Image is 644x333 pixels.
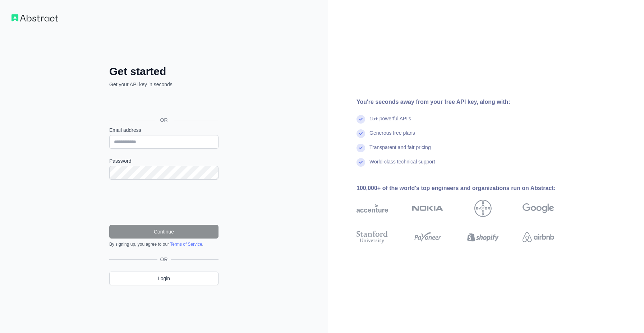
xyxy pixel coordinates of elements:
img: airbnb [523,229,554,245]
img: accenture [356,200,388,217]
label: Email address [109,126,218,134]
a: Login [109,272,218,285]
span: OR [157,256,171,263]
div: By signing up, you agree to our . [109,241,218,247]
img: check mark [356,158,365,167]
h2: Get started [109,65,218,78]
img: stanford university [356,229,388,245]
img: nokia [412,200,443,217]
a: Terms of Service [170,242,202,247]
iframe: Sign in with Google Button [106,96,221,112]
div: You're seconds away from your free API key, along with: [356,98,577,106]
div: 100,000+ of the world's top engineers and organizations run on Abstract: [356,184,577,193]
img: shopify [467,229,499,245]
div: 15+ powerful API's [369,115,411,129]
div: Generous free plans [369,129,415,144]
img: google [523,200,554,217]
p: Get your API key in seconds [109,81,218,88]
img: check mark [356,144,365,152]
img: Workflow [11,14,58,22]
label: Password [109,157,218,165]
iframe: reCAPTCHA [109,188,218,216]
div: World-class technical support [369,158,435,172]
img: check mark [356,115,365,124]
img: bayer [474,200,492,217]
img: payoneer [412,229,443,245]
div: Transparent and fair pricing [369,144,431,158]
img: check mark [356,129,365,138]
button: Continue [109,225,218,239]
span: OR [155,116,174,124]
